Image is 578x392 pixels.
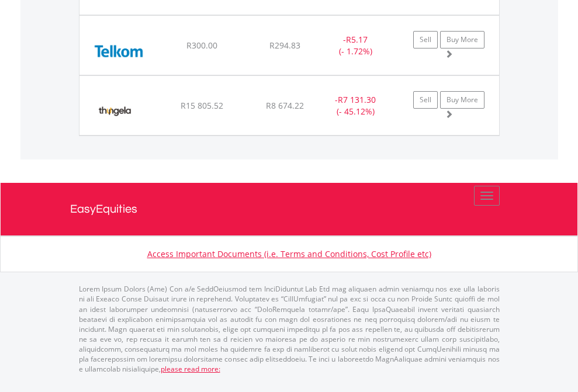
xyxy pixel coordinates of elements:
a: please read more: [161,364,220,374]
span: R7 131.30 [338,94,376,105]
span: R5.17 [346,34,368,45]
span: R294.83 [269,40,300,51]
a: Buy More [440,31,484,48]
span: R8 674.22 [266,100,304,111]
a: EasyEquities [70,183,508,235]
a: Buy More [440,91,484,109]
div: - (- 45.12%) [319,94,392,117]
span: R300.00 [186,40,217,51]
img: EQU.ZA.TGA.png [85,91,144,132]
a: Access Important Documents (i.e. Terms and Conditions, Cost Profile etc) [147,248,431,259]
img: EQU.ZA.TKG.png [85,30,153,72]
div: - (- 1.72%) [319,34,392,57]
a: Sell [413,31,438,48]
span: R15 805.52 [181,100,223,111]
a: Sell [413,91,438,109]
p: Lorem Ipsum Dolors (Ame) Con a/e SeddOeiusmod tem InciDiduntut Lab Etd mag aliquaen admin veniamq... [79,284,500,374]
